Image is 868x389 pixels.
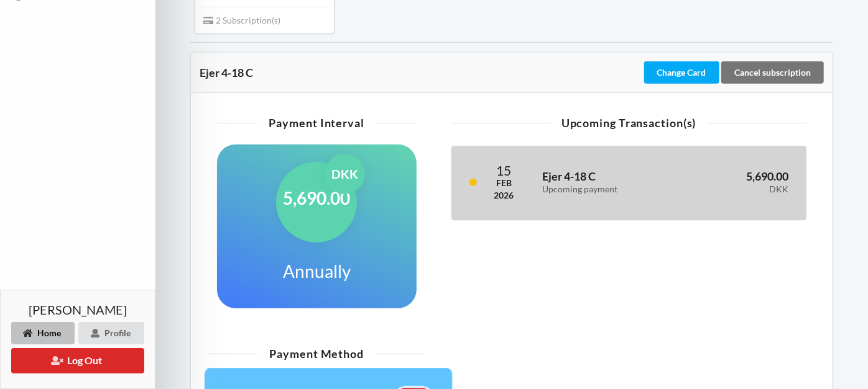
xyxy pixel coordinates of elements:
[543,184,673,195] div: Upcoming payment
[11,348,144,373] button: Log Out
[494,177,514,189] div: Feb
[29,303,127,316] span: [PERSON_NAME]
[78,322,144,344] div: Profile
[325,154,365,194] div: DKK
[721,61,824,84] div: Cancel subscription
[217,117,417,128] div: Payment Interval
[11,322,75,344] div: Home
[208,348,425,359] div: Payment Method
[644,61,719,84] div: Change Card
[494,164,514,177] div: 15
[200,66,642,79] div: Ejer 4-18 C
[691,184,788,195] div: DKK
[203,15,280,25] span: 2 Subscription(s)
[543,169,673,194] h3: Ejer 4-18 C
[451,117,807,128] div: Upcoming Transaction(s)
[283,260,351,282] h1: Annually
[283,187,350,209] h1: 5,690.00
[691,169,788,194] h3: 5,690.00
[494,189,514,202] div: 2026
